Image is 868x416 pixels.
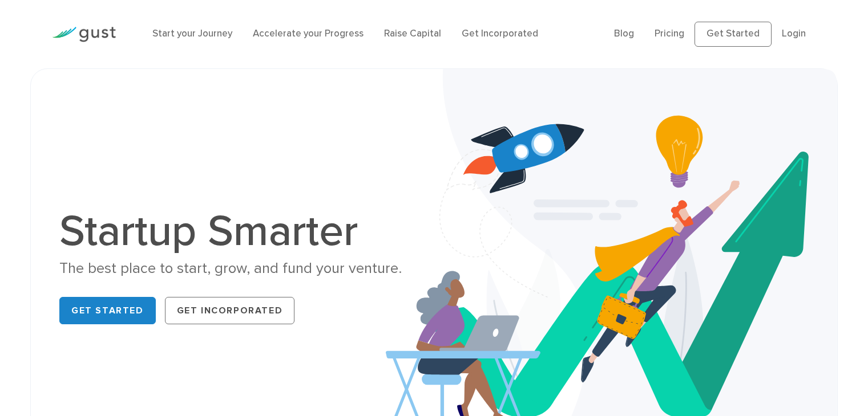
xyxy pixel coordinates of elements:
img: Gust Logo [52,27,116,42]
a: Login [782,28,806,39]
h1: Startup Smarter [59,210,425,253]
a: Start your Journey [152,28,232,39]
a: Get Incorporated [165,297,295,324]
a: Pricing [655,28,684,39]
div: The best place to start, grow, and fund your venture. [59,259,425,279]
a: Blog [614,28,634,39]
a: Get Started [59,297,156,324]
a: Get Started [695,22,772,47]
a: Raise Capital [384,28,441,39]
a: Get Incorporated [462,28,538,39]
a: Accelerate your Progress [253,28,364,39]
